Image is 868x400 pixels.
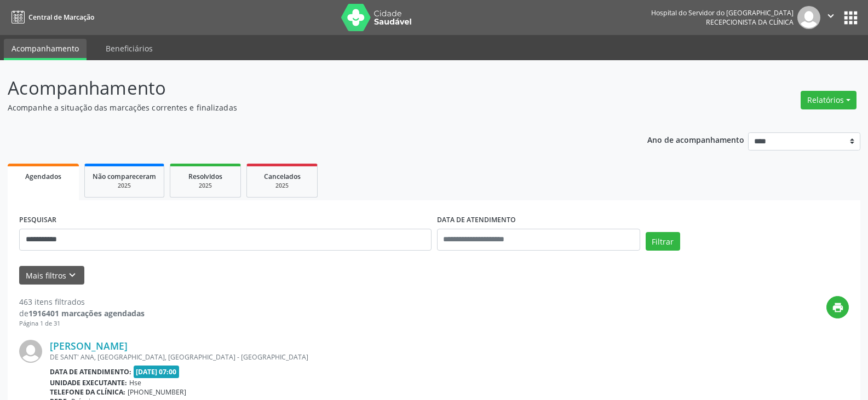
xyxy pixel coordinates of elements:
[25,172,61,181] span: Agendados
[28,308,145,318] strong: 1916401 marcações agendadas
[825,10,837,22] i: 
[19,212,56,229] label: PESQUISAR
[826,296,849,318] button: print
[28,13,94,22] span: Central de Marcação
[19,266,84,285] button: Mais filtroskeyboard_arrow_down
[647,132,744,146] p: Ano de acompanhamento
[646,232,680,251] button: Filtrar
[8,74,605,102] p: Acompanhamento
[93,172,156,181] span: Não compareceram
[19,340,42,363] img: img
[841,8,860,27] button: apps
[66,269,78,281] i: keyboard_arrow_down
[50,340,128,352] a: [PERSON_NAME]
[178,182,233,190] div: 2025
[188,172,222,181] span: Resolvidos
[19,308,145,319] div: de
[801,91,856,109] button: Relatórios
[128,387,186,397] span: [PHONE_NUMBER]
[264,172,301,181] span: Cancelados
[19,296,145,308] div: 463 itens filtrados
[50,387,125,397] b: Telefone da clínica:
[4,39,87,60] a: Acompanhamento
[797,6,820,29] img: img
[832,302,844,314] i: print
[129,378,141,387] span: Hse
[98,39,160,58] a: Beneficiários
[437,212,516,229] label: DATA DE ATENDIMENTO
[8,8,94,26] a: Central de Marcação
[651,8,794,18] div: Hospital do Servidor do [GEOGRAPHIC_DATA]
[50,352,685,362] div: DE SANT' ANA, [GEOGRAPHIC_DATA], [GEOGRAPHIC_DATA] - [GEOGRAPHIC_DATA]
[50,378,127,387] b: Unidade executante:
[820,6,841,29] button: 
[255,182,309,190] div: 2025
[50,367,131,376] b: Data de atendimento:
[134,366,180,378] span: [DATE] 07:00
[19,319,145,328] div: Página 1 de 31
[8,102,605,113] p: Acompanhe a situação das marcações correntes e finalizadas
[706,18,794,27] span: Recepcionista da clínica
[93,182,156,190] div: 2025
